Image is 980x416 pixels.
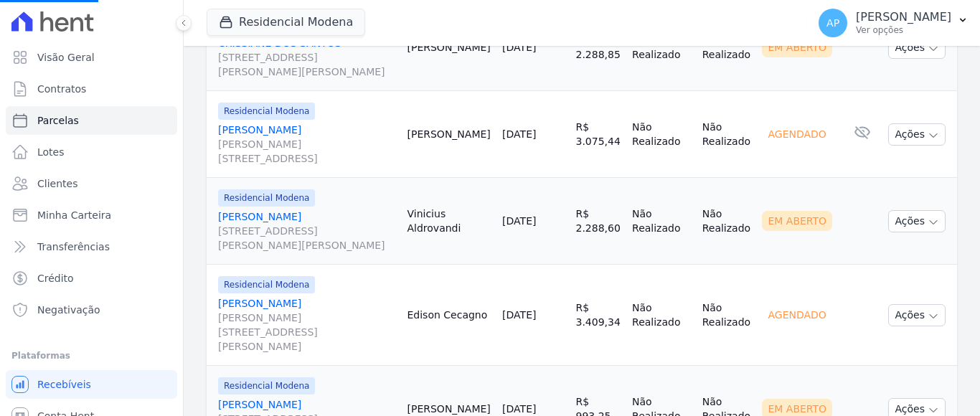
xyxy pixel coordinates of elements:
td: R$ 2.288,85 [570,4,626,91]
span: Residencial Modena [218,103,315,120]
button: AP [PERSON_NAME] Ver opções [807,3,980,43]
td: R$ 3.075,44 [570,91,626,178]
p: Ver opções [856,24,951,36]
td: Não Realizado [626,91,697,178]
div: Em Aberto [762,37,832,57]
button: Ações [888,304,946,326]
td: Não Realizado [626,4,697,91]
a: Parcelas [6,106,177,135]
a: [PERSON_NAME][PERSON_NAME][STREET_ADDRESS] [218,123,396,166]
a: Crédito [6,264,177,293]
td: Não Realizado [697,91,757,178]
td: Não Realizado [697,4,757,91]
button: Ações [888,37,946,59]
a: [DATE] [502,309,536,321]
a: Clientes [6,169,177,198]
td: Não Realizado [697,178,757,265]
td: Vinicius Aldrovandi [402,178,497,265]
span: Recebíveis [37,377,91,392]
a: Recebíveis [6,370,177,399]
span: Residencial Modena [218,276,315,293]
a: [PERSON_NAME][PERSON_NAME][STREET_ADDRESS][PERSON_NAME] [218,296,396,354]
span: [STREET_ADDRESS][PERSON_NAME][PERSON_NAME] [218,224,396,252]
button: Ações [888,123,946,146]
td: Edison Cecagno [402,265,497,366]
span: Lotes [37,145,65,159]
span: Minha Carteira [37,208,111,222]
a: [DATE] [502,128,536,140]
td: Não Realizado [697,265,757,366]
td: [PERSON_NAME] [402,4,497,91]
a: Transferências [6,232,177,261]
a: [DATE] [502,403,536,415]
div: Em Aberto [762,211,832,231]
span: Contratos [37,82,86,96]
a: CRISSIANE DOS SANTOS[STREET_ADDRESS][PERSON_NAME][PERSON_NAME] [218,36,396,79]
a: Negativação [6,296,177,324]
div: Plataformas [11,347,171,364]
a: [DATE] [502,215,536,227]
p: [PERSON_NAME] [856,10,951,24]
td: [PERSON_NAME] [402,91,497,178]
span: Residencial Modena [218,377,315,394]
button: Residencial Modena [207,9,365,36]
span: Visão Geral [37,50,95,65]
a: [DATE] [502,42,536,53]
a: Contratos [6,75,177,103]
a: [PERSON_NAME][STREET_ADDRESS][PERSON_NAME][PERSON_NAME] [218,209,396,252]
span: AP [826,18,839,28]
td: Não Realizado [626,178,697,265]
span: Negativação [37,303,100,317]
span: Parcelas [37,113,79,128]
div: Agendado [762,305,831,325]
td: R$ 3.409,34 [570,265,626,366]
span: Residencial Modena [218,189,315,207]
span: Clientes [37,176,77,191]
span: [PERSON_NAME][STREET_ADDRESS][PERSON_NAME] [218,311,396,354]
span: [STREET_ADDRESS][PERSON_NAME][PERSON_NAME] [218,50,396,79]
a: Visão Geral [6,43,177,72]
span: Crédito [37,271,74,285]
td: R$ 2.288,60 [570,178,626,265]
button: Ações [888,210,946,232]
a: Minha Carteira [6,201,177,230]
td: Não Realizado [626,265,697,366]
span: Transferências [37,240,110,254]
a: Lotes [6,138,177,166]
div: Agendado [762,124,831,144]
span: [PERSON_NAME][STREET_ADDRESS] [218,137,396,166]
